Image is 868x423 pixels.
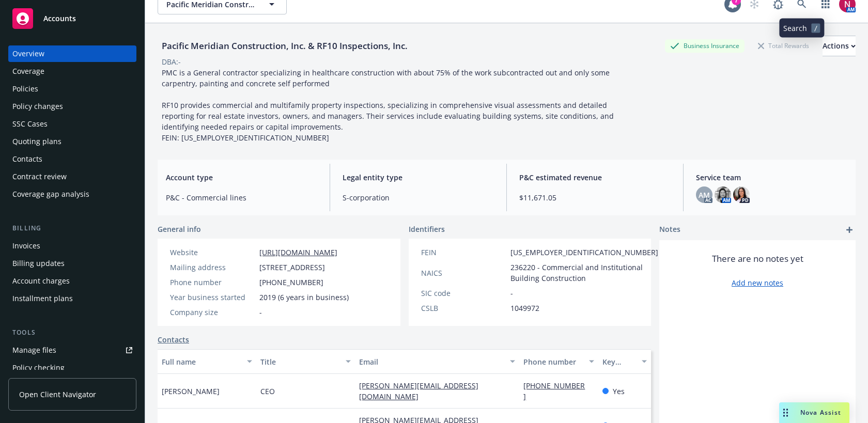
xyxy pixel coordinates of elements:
[12,116,48,132] div: SSC Cases
[696,172,847,183] span: Service team
[166,172,317,183] span: Account type
[170,307,255,318] div: Company size
[158,224,201,234] span: General info
[12,255,65,272] div: Billing updates
[8,290,136,307] a: Installment plans
[170,277,255,288] div: Phone number
[510,247,658,258] span: [US_EMPLOYER_IDENTIFICATION_NUMBER]
[259,277,323,288] span: [PHONE_NUMBER]
[510,288,513,299] span: -
[8,81,136,97] a: Policies
[665,39,745,52] div: Business Insurance
[12,63,44,80] div: Coverage
[359,381,478,401] a: [PERSON_NAME][EMAIL_ADDRESS][DOMAIN_NAME]
[421,247,506,258] div: FEIN
[8,133,136,150] a: Quoting plans
[733,186,750,203] img: photo
[8,273,136,289] a: Account charges
[8,255,136,272] a: Billing updates
[8,116,136,132] a: SSC Cases
[715,186,731,203] img: photo
[8,63,136,80] a: Coverage
[8,342,136,358] a: Manage files
[12,290,73,307] div: Installment plans
[602,356,636,367] div: Key contact
[659,224,680,236] span: Notes
[162,56,181,67] div: DBA: -
[8,359,136,376] a: Policy checking
[260,386,275,397] span: CEO
[343,192,494,203] span: S-corporation
[12,81,38,97] div: Policies
[699,190,710,200] span: AM
[259,262,325,273] span: [STREET_ADDRESS]
[259,247,337,257] a: [URL][DOMAIN_NAME]
[170,262,255,273] div: Mailing address
[8,98,136,115] a: Policy changes
[519,172,671,183] span: P&C estimated revenue
[166,192,317,203] span: P&C - Commercial lines
[162,356,241,367] div: Full name
[12,168,67,185] div: Contract review
[259,292,349,303] span: 2019 (6 years in business)
[19,389,96,400] span: Open Client Navigator
[355,349,519,374] button: Email
[712,253,803,265] span: There are no notes yet
[8,238,136,254] a: Invoices
[12,186,89,202] div: Coverage gap analysis
[421,288,506,299] div: SIC code
[598,349,651,374] button: Key contact
[800,408,841,417] span: Nova Assist
[8,4,136,33] a: Accounts
[12,238,40,254] div: Invoices
[753,39,814,52] div: Total Rewards
[170,292,255,303] div: Year business started
[8,223,136,233] div: Billing
[158,349,256,374] button: Full name
[259,307,262,318] span: -
[12,98,63,115] div: Policy changes
[8,151,136,167] a: Contacts
[43,14,76,23] span: Accounts
[409,224,445,234] span: Identifiers
[256,349,355,374] button: Title
[613,386,625,397] span: Yes
[12,151,42,167] div: Contacts
[843,224,856,236] a: add
[162,386,220,397] span: [PERSON_NAME]
[12,133,61,150] div: Quoting plans
[158,39,412,53] div: Pacific Meridian Construction, Inc. & RF10 Inspections, Inc.
[519,349,598,374] button: Phone number
[519,192,671,203] span: $11,671.05
[162,68,616,143] span: PMC is a General contractor specializing in healthcare construction with about 75% of the work su...
[523,381,585,401] a: [PHONE_NUMBER]
[732,277,783,288] a: Add new notes
[12,342,56,358] div: Manage files
[260,356,339,367] div: Title
[510,303,539,314] span: 1049972
[8,45,136,62] a: Overview
[8,186,136,202] a: Coverage gap analysis
[523,356,583,367] div: Phone number
[510,262,658,284] span: 236220 - Commercial and Institutional Building Construction
[12,45,44,62] div: Overview
[12,359,65,376] div: Policy checking
[8,327,136,338] div: Tools
[359,356,504,367] div: Email
[8,168,136,185] a: Contract review
[779,402,849,423] button: Nova Assist
[823,36,856,56] button: Actions
[170,247,255,258] div: Website
[779,402,792,423] div: Drag to move
[343,172,494,183] span: Legal entity type
[158,334,189,345] a: Contacts
[823,36,856,56] div: Actions
[421,268,506,278] div: NAICS
[12,273,70,289] div: Account charges
[421,303,506,314] div: CSLB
